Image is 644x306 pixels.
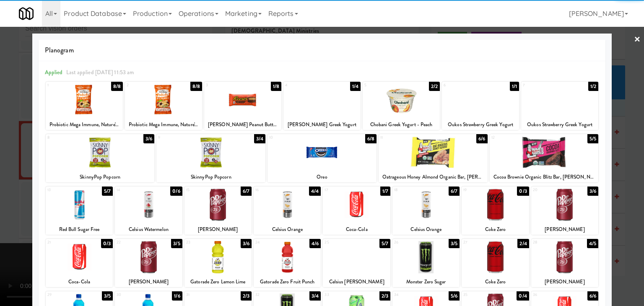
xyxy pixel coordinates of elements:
div: 1 [47,82,84,89]
div: 6/7 [241,187,252,196]
div: 5 [364,82,401,89]
div: 3 [206,82,243,89]
div: 125/5Cocoa Brownie Organic Blitz Bar, [PERSON_NAME]'s [490,134,599,182]
div: 28/8Probiotic Mega Immune, Nature's Garden [125,82,202,130]
div: 6/7 [449,187,460,196]
div: Celsius [PERSON_NAME] [323,277,390,287]
div: 203/6[PERSON_NAME] [531,187,598,235]
div: 6/6 [476,134,487,143]
div: 8/8 [111,82,123,91]
div: [PERSON_NAME] [531,277,598,287]
div: 3/5 [449,239,460,248]
div: Monster Zero Sugar [394,277,458,287]
div: 2/2 [429,82,440,91]
div: 5/6 [449,291,460,301]
div: 164/4Celsius Orange [254,187,321,235]
div: Oreo [267,172,377,182]
div: 14 [117,187,148,194]
div: Celsius Watermelon [116,224,181,235]
div: 223/5[PERSON_NAME] [115,239,182,287]
div: SkinnyPop Popcorn [46,172,155,182]
div: [PERSON_NAME] [115,277,182,287]
div: 26 [394,239,426,246]
div: 31 [186,291,218,298]
div: 22 [117,239,148,246]
div: Coca-Cola [46,277,113,287]
img: Micromart [19,6,34,21]
div: 171/7Coca-Cola [323,187,390,235]
div: 21 [47,239,79,246]
div: Celsius Orange [255,224,319,235]
div: 3/4 [309,291,321,301]
div: 13 [47,187,79,194]
div: 3/6 [143,134,154,143]
div: 3/6 [241,239,252,248]
div: 19 [463,187,495,194]
div: [PERSON_NAME] [116,277,181,287]
div: 7 [523,82,560,89]
div: 5/7 [102,187,113,196]
span: Planogram [45,44,599,57]
div: 33 [325,291,356,298]
div: 0/6 [170,187,182,196]
div: 284/5[PERSON_NAME] [531,239,598,287]
div: 30 [117,291,148,298]
div: 1/4 [350,82,361,91]
div: 61/1Oukos Strawberry Greek Yogurt [442,82,519,130]
div: 4/4 [309,187,321,196]
div: 18 [394,187,426,194]
a: × [634,27,641,53]
div: SkinnyPop Popcorn [47,172,153,182]
div: Oukos Strawberry Greek Yogurt [521,119,598,130]
div: 35 [463,291,495,298]
div: 116/6Oatrageous Honey Almond Organic Bar, [PERSON_NAME]'s [379,134,488,182]
div: 18/8Probiotic Mega Immune, Nature's Garden [46,82,123,130]
div: 24 [255,239,287,246]
div: 8 [47,134,100,141]
div: Red Bull Sugar Free [46,224,113,235]
div: 8/8 [190,82,202,91]
div: Cocoa Brownie Organic Blitz Bar, [PERSON_NAME]'s [490,172,599,182]
div: 4/5 [587,239,598,248]
div: 83/6SkinnyPop Popcorn [46,134,155,182]
div: 9 [158,134,211,141]
div: 3/6 [587,187,598,196]
div: Oukos Strawberry Greek Yogurt [442,119,519,130]
div: 2/3 [379,291,390,301]
div: Oatrageous Honey Almond Organic Bar, [PERSON_NAME]'s [380,172,486,182]
div: Oukos Strawberry Greek Yogurt [522,119,597,130]
div: SkinnyPop Popcorn [156,172,265,182]
div: 29 [47,291,79,298]
div: 255/7Celsius [PERSON_NAME] [323,239,390,287]
div: 186/7Celsius Orange [392,187,460,235]
div: Probiotic Mega Immune, Nature's Garden [47,119,122,130]
span: Applied [45,68,63,76]
div: [PERSON_NAME] [532,224,597,235]
div: 0/4 [517,291,529,301]
div: 1/7 [380,187,390,196]
div: [PERSON_NAME] [532,277,597,287]
div: 1/8 [271,82,281,91]
div: 272/4Coke Zero [462,239,529,287]
div: 52/2Chobani Greek Yogurt - Peach [363,82,440,130]
div: Gatorade Zero Lemon Lime [184,277,252,287]
span: Last applied [DATE] 11:53 am [66,68,134,76]
div: [PERSON_NAME] Peanut Butter Cups [205,119,280,130]
div: 16 [255,187,287,194]
div: [PERSON_NAME] [531,224,598,235]
div: Gatorade Zero Fruit Punch [254,277,321,287]
div: 0/3 [517,187,529,196]
div: 2 [127,82,164,89]
div: 15 [186,187,218,194]
div: 5/5 [587,134,598,143]
div: Oatrageous Honey Almond Organic Bar, [PERSON_NAME]'s [379,172,488,182]
div: Chobani Greek Yogurt - Peach [363,119,440,130]
div: 93/4SkinnyPop Popcorn [156,134,265,182]
div: Celsius Orange [254,224,321,235]
div: Coke Zero [462,224,529,235]
div: 36 [533,291,565,298]
div: Chobani Greek Yogurt - Peach [364,119,439,130]
div: Red Bull Sugar Free [47,224,112,235]
div: Oreo [269,172,375,182]
div: 106/8Oreo [267,134,377,182]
